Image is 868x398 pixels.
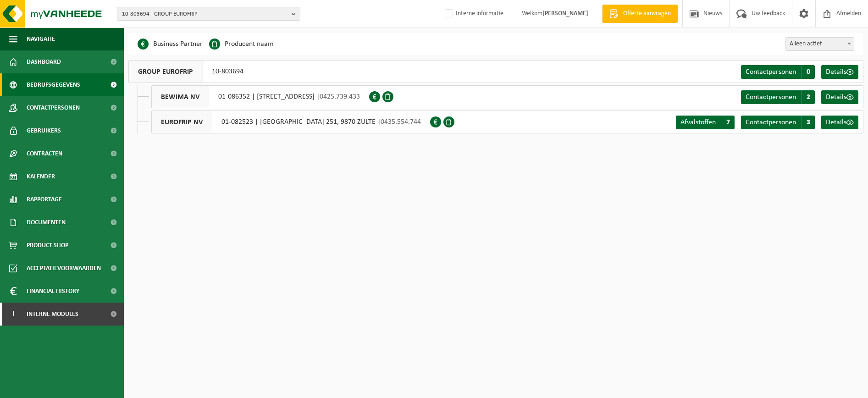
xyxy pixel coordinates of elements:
div: 01-082523 | [GEOGRAPHIC_DATA] 251, 9870 ZULTE | [151,111,430,133]
a: Afvalstoffen 7 [676,116,735,129]
li: Producent naam [209,37,274,51]
span: 3 [801,116,815,129]
span: 7 [721,116,735,129]
span: 0435.554.744 [381,118,421,126]
a: Contactpersonen 0 [741,65,815,79]
span: 10-803694 - GROUP EUROFRIP [122,7,288,21]
strong: [PERSON_NAME] [542,10,588,17]
div: 10-803694 [128,60,253,83]
span: 2 [801,90,815,104]
span: BEWIMA NV [152,86,209,108]
label: Interne informatie [443,7,503,21]
span: Contactpersonen [746,119,796,126]
span: Contactpersonen [27,96,80,119]
a: Contactpersonen 2 [741,90,815,104]
span: Interne modules [27,303,78,326]
a: Details [821,90,858,104]
span: Documenten [27,211,66,234]
span: Acceptatievoorwaarden [27,257,101,280]
span: Alleen actief [786,38,854,50]
span: Offerte aanvragen [621,9,673,18]
a: Details [821,65,858,79]
span: Kalender [27,165,55,188]
span: GROUP EUROFRIP [129,61,203,83]
span: Afvalstoffen [680,119,716,126]
span: I [9,303,17,326]
span: Rapportage [27,188,62,211]
div: 01-086352 | [STREET_ADDRESS] | [151,85,369,108]
span: Navigatie [27,28,55,50]
span: Contactpersonen [746,94,796,101]
span: Details [826,68,846,76]
a: Details [821,116,858,129]
a: Contactpersonen 3 [741,116,815,129]
span: Contracten [27,142,62,165]
span: 0425.739.433 [320,93,360,100]
li: Business Partner [138,37,203,51]
span: Contactpersonen [746,68,796,76]
a: Offerte aanvragen [602,5,678,23]
span: EUROFRIP NV [152,111,212,133]
span: Product Shop [27,234,68,257]
span: Dashboard [27,50,61,73]
button: 10-803694 - GROUP EUROFRIP [117,7,300,21]
span: Details [826,119,846,126]
span: Gebruikers [27,119,61,142]
span: 0 [801,65,815,79]
span: Details [826,94,846,101]
span: Bedrijfsgegevens [27,73,80,96]
span: Alleen actief [785,37,854,51]
span: Financial History [27,280,79,303]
